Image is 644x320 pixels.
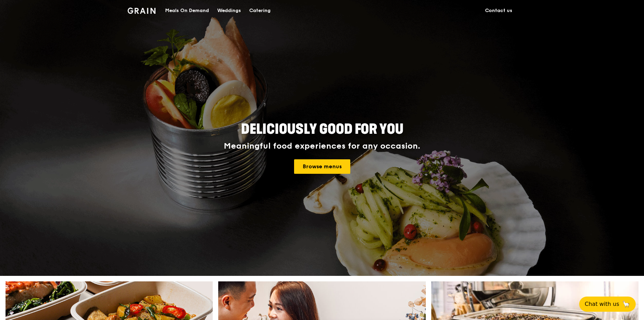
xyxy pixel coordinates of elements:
img: Grain [128,8,155,14]
div: Weddings [217,0,241,21]
span: Chat with us [585,300,619,308]
a: Weddings [213,0,245,21]
div: Catering [249,0,271,21]
span: 🦙 [622,300,630,308]
span: Deliciously good for you [241,121,403,138]
a: Catering [245,0,275,21]
a: Contact us [481,0,516,21]
div: Meaningful food experiences for any occasion. [198,141,446,151]
a: Browse menus [294,159,350,174]
div: Meals On Demand [165,0,209,21]
button: Chat with us🦙 [579,297,636,312]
